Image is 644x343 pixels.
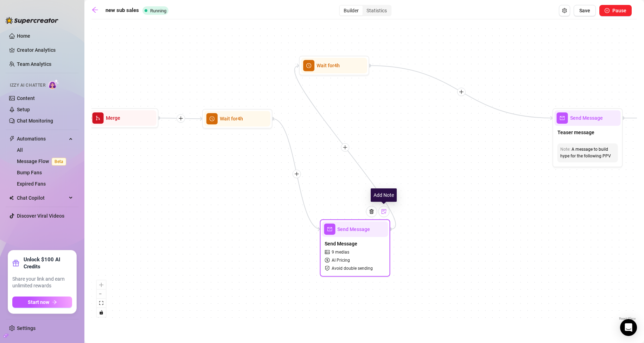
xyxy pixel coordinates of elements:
g: Edge from 3a320718-ab46-4558-a6b4-583ac7933a07 to e1261814-4f72-4d56-bac7-9761a5b55d5c [159,118,203,119]
div: Open Intercom Messenger [620,319,637,336]
div: Statistics [363,6,391,15]
span: 9 medias [332,249,349,256]
span: Teaser message [557,129,594,136]
g: Edge from e1261814-4f72-4d56-bac7-9761a5b55d5c to 4d1ac6e8-4356-4ebf-ae2d-570b32c6c711 [273,119,321,229]
a: Setup [17,107,30,112]
button: Start nowarrow-right [12,297,72,308]
span: AI Pricing [332,257,350,263]
img: logo-BBDzfeDw.svg [6,17,58,24]
div: Builder [340,6,363,15]
g: Edge from 4d1ac6e8-4356-4ebf-ae2d-570b32c6c711 to 361c3e0f-d902-411b-b2d8-0b9b84372893 [294,66,395,229]
span: merge [93,112,104,124]
a: arrow-left [91,6,102,15]
div: mailSend MessageTeaser messageNote:A message to build hype for the following PPV [553,108,623,167]
span: clock-circle [206,113,218,124]
button: Save Flow [574,5,596,16]
span: plus [294,171,299,176]
a: Home [17,33,30,39]
button: zoom out [97,289,106,299]
span: mail [557,112,568,124]
button: toggle interactivity [97,308,106,317]
span: pause-circle [605,8,610,13]
div: clock-circleWait for4h [202,109,273,129]
span: Share your link and earn unlimited rewards [12,276,72,289]
strong: Unlock $100 AI Credits [24,256,72,270]
span: Start now [28,299,49,305]
a: Chat Monitoring [17,118,53,124]
span: plus [459,89,464,94]
img: Sticky Note [381,209,387,214]
img: AI Chatter [48,79,59,89]
span: Izzy AI Chatter [10,82,45,89]
button: fit view [97,299,106,308]
span: Send Message [337,225,370,233]
a: Creator Analytics [17,44,73,56]
div: Add Note [371,188,397,202]
div: segmented control [339,5,391,16]
span: Pause [612,8,626,13]
strong: new sub sales [106,7,139,13]
span: build [4,333,8,338]
g: Edge from 361c3e0f-d902-411b-b2d8-0b9b84372893 to 99314156-76f0-4e27-8509-0c4ff70ba5aa [370,66,553,118]
a: Expired Fans [17,181,46,187]
span: dollar [325,258,331,263]
span: Automations [17,133,67,144]
span: Chat Copilot [17,192,67,204]
div: A message to build hype for the following PPV [560,146,615,160]
img: Chat Copilot [9,195,14,200]
div: TrashSticky NotemailSend MessageSend Messagepicture9 mediasdollarAI Pricingsafety-certificateAvoi... [320,219,390,277]
span: Wait for 4h [220,115,243,123]
button: Open Exit Rules [559,5,570,16]
span: plus [178,116,183,121]
span: Avoid double sending [332,265,373,272]
span: setting [562,8,567,13]
span: Beta [52,158,66,166]
img: Trash [369,209,374,214]
a: Bump Fans [17,170,42,175]
a: All [17,147,23,153]
span: Wait for 4h [317,62,340,69]
div: clock-circleWait for4h [299,56,369,75]
span: safety-certificate [325,266,331,271]
span: gift [12,260,19,267]
a: Settings [17,325,36,331]
div: mergeMerge [88,108,159,128]
span: picture [325,250,331,255]
a: Content [17,95,35,101]
a: React Flow attribution [619,317,636,320]
span: arrow-left [91,6,98,13]
span: thunderbolt [9,136,15,142]
button: Pause [599,5,632,16]
span: Merge [106,114,120,122]
span: Send Message [570,114,603,122]
span: Running [150,8,166,13]
div: React Flow controls [97,280,106,317]
span: arrow-right [52,300,57,305]
span: clock-circle [303,60,314,71]
span: Save [579,8,590,13]
span: mail [324,224,335,235]
a: Discover Viral Videos [17,213,64,219]
a: Team Analytics [17,61,51,67]
span: plus [343,145,347,150]
a: Message FlowBeta [17,158,69,164]
span: Send Message [325,240,357,248]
